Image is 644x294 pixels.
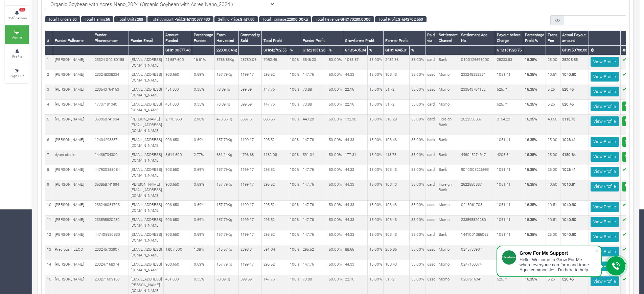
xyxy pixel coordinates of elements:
td: card [425,55,437,70]
td: [PERSON_NAME][EMAIL_ADDRESS][DOMAIN_NAME] [129,180,164,201]
td: [PERSON_NAME] [53,55,93,70]
td: 35.00% [410,165,425,180]
td: 1199.17 [239,165,262,180]
td: 35.00% [410,150,425,165]
th: % [410,46,425,55]
td: 147.76 [301,70,327,85]
td: 0.69% [192,70,215,85]
td: 3,614.600 [164,150,192,165]
a: View Profile [591,276,619,286]
td: [PERSON_NAME][EMAIL_ADDRESS][DOMAIN_NAME] [129,115,164,135]
th: % [288,46,301,55]
small: Total Units: [114,16,146,22]
td: 147.76 [262,100,288,115]
td: 100% [288,100,301,115]
td: 525.71 [495,85,523,100]
b: 16.35% [525,101,537,107]
td: Momo [437,100,459,115]
td: 2,710.950 [164,115,192,135]
td: 100% [288,180,301,201]
td: 353858741994 [93,115,129,135]
td: 14436734300 [93,150,129,165]
td: 15.00% [368,55,384,70]
td: 15.00% [368,200,384,215]
b: 16.35% [525,152,537,157]
td: 100% [288,165,301,180]
td: 4 [45,100,53,115]
div: Hello! Welcome to Grow For Me where everyone can farm and trade Agric commodities. I'm here to help. [520,257,595,272]
td: Bank [437,135,459,150]
td: 0.35% [192,100,215,115]
td: 2.08% [192,115,215,135]
td: 44.33 [343,165,368,180]
td: 100% [288,135,301,150]
td: Momo [437,70,459,85]
td: [EMAIL_ADDRESS][DOMAIN_NAME] [129,165,164,180]
small: Total Revenue: [312,16,374,22]
td: 44.33 [343,135,368,150]
td: 2.77% [192,150,215,165]
th: GHȼ42702.55 [262,46,288,55]
small: Sign Out [10,73,24,78]
b: 289 [137,17,143,22]
td: 6 [45,135,53,150]
td: 0.69% [192,165,215,180]
td: 51.72 [384,100,410,115]
td: 295.52 [262,180,288,201]
td: Bank [437,55,459,70]
td: 40.50 [546,180,560,201]
a: Profile [5,45,29,63]
small: Total Funders: [45,16,80,22]
td: 0.69% [192,200,215,215]
td: 473.36Kg [215,115,239,135]
th: Percentage Funded [192,30,215,45]
td: 3786.85Kg [215,55,239,70]
td: 35.00% [410,55,425,70]
td: 310.29 [384,115,410,135]
td: [PERSON_NAME] [53,85,93,100]
td: 103.43 [384,165,410,180]
th: Farmer Profit [384,30,425,45]
td: 25233.83 [495,55,523,70]
a: Sign Out [5,64,29,83]
td: 5.26 [546,85,560,100]
td: 22.16 [343,85,368,100]
b: GHȼ42702.550 [398,17,423,22]
td: 233248338334 [459,70,495,85]
td: 4205.64 [495,150,523,165]
td: 15.00% [368,115,384,135]
a: View Profile [591,232,619,242]
b: 16.35% [525,137,537,142]
td: 2 [45,70,53,85]
td: 100% [288,115,301,135]
td: 100% [288,150,301,165]
div: Grow For Me Support [520,250,595,256]
td: 10.51 [546,70,560,85]
td: 16.61% [192,55,215,70]
b: 16.35% [525,167,537,172]
td: 147.76 [301,135,327,150]
th: Growforme Profit [343,30,384,45]
td: [EMAIL_ADDRESS][DOMAIN_NAME] [129,150,164,165]
td: 157.79Kg [215,180,239,201]
a: View Profile [591,202,619,212]
th: Percentage Profit % [523,30,546,45]
th: GHȼ150788.88 [560,46,589,55]
td: 157.79Kg [215,200,239,215]
td: 7092.46 [262,55,288,70]
td: 73.88 [301,85,327,100]
th: Paid via [425,30,437,45]
td: [EMAIL_ADDRESS][DOMAIN_NAME] [129,135,164,150]
td: 886.56 [262,115,288,135]
th: Trans. Fee [546,30,560,45]
a: View Profile [591,72,619,82]
td: 50.00% [327,165,343,180]
th: Funder Profit [301,30,343,45]
td: 44.33 [343,70,368,85]
td: 50.00% [327,150,343,165]
b: Disbursed [622,167,643,172]
td: 295.52 [262,135,288,150]
td: 233543764153 [459,85,495,100]
th: % [327,46,343,55]
td: Foreign Bank [437,180,459,201]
